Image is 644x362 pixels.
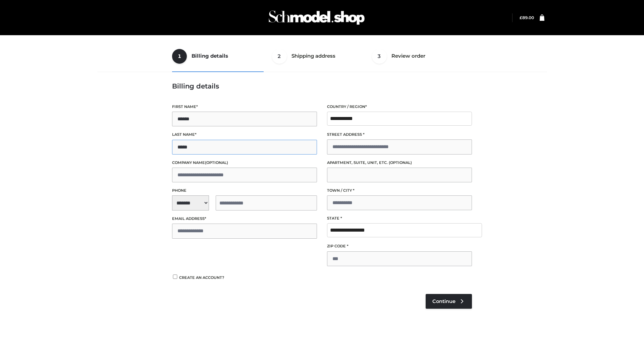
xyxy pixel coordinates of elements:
label: Email address [172,216,317,222]
bdi: 89.00 [520,15,534,20]
label: Last name [172,131,317,138]
label: Street address [327,131,472,138]
label: Phone [172,187,317,194]
span: (optional) [205,160,228,165]
span: Create an account? [179,275,224,280]
h3: Billing details [172,82,472,90]
a: Continue [426,294,472,309]
a: £89.00 [520,15,534,20]
label: State [327,215,472,222]
span: Continue [432,298,455,304]
span: (optional) [389,160,412,165]
label: ZIP Code [327,243,472,249]
label: First name [172,104,317,110]
label: Town / City [327,187,472,194]
label: Company name [172,160,317,166]
input: Create an account? [172,275,178,279]
span: £ [520,15,522,20]
img: Schmodel Admin 964 [266,4,367,31]
label: Apartment, suite, unit, etc. [327,160,472,166]
label: Country / Region [327,104,472,110]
